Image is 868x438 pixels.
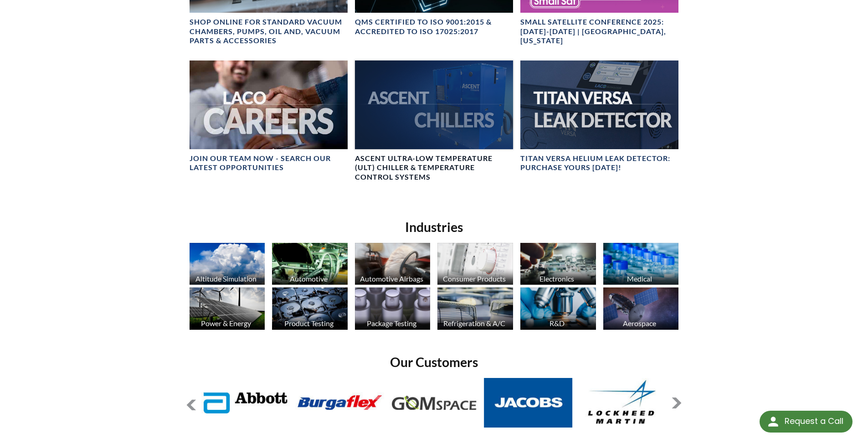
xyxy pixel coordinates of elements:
[201,378,290,428] img: Abbott-Labs.jpg
[603,287,679,330] img: Artboard_1.jpg
[186,354,683,371] h2: Our Customers
[296,378,385,428] img: Burgaflex.jpg
[602,274,678,283] div: Medical
[785,411,843,432] div: Request a Call
[190,287,265,330] img: industry_Power-2_670x376.jpg
[520,60,678,173] a: TITAN VERSA bannerTITAN VERSA Helium Leak Detector: Purchase Yours [DATE]!
[188,274,264,283] div: Altitude Simulation
[766,414,781,429] img: round button
[355,243,431,285] img: industry_Auto-Airbag_670x376.jpg
[190,243,265,287] a: Altitude Simulation
[436,319,512,327] div: Refrigeration & A/C
[436,274,512,283] div: Consumer Products
[603,243,679,287] a: Medical
[190,60,348,173] a: Join our team now - SEARCH OUR LATEST OPPORTUNITIES
[190,243,265,285] img: industry_AltitudeSim_670x376.jpg
[437,287,513,330] img: industry_HVAC_670x376.jpg
[520,243,596,285] img: industry_Electronics_670x376.jpg
[355,287,431,330] img: industry_Package_670x376.jpg
[519,319,595,327] div: R&D
[520,154,678,173] h4: TITAN VERSA Helium Leak Detector: Purchase Yours [DATE]!
[603,243,679,285] img: industry_Medical_670x376.jpg
[188,319,264,327] div: Power & Energy
[520,243,596,287] a: Electronics
[272,287,348,332] a: Product Testing
[520,287,596,332] a: R&D
[190,154,348,173] h4: Join our team now - SEARCH OUR LATEST OPPORTUNITIES
[437,287,513,332] a: Refrigeration & A/C
[578,378,667,428] img: Lockheed-Martin.jpg
[271,319,347,327] div: Product Testing
[354,319,430,327] div: Package Testing
[355,17,513,36] h4: QMS CERTIFIED to ISO 9001:2015 & Accredited to ISO 17025:2017
[190,287,265,332] a: Power & Energy
[272,287,348,330] img: industry_ProductTesting_670x376.jpg
[520,287,596,330] img: industry_R_D_670x376.jpg
[437,243,513,287] a: Consumer Products
[484,378,573,428] img: Jacobs.jpg
[519,274,595,283] div: Electronics
[272,243,348,285] img: industry_Automotive_670x376.jpg
[520,17,678,45] h4: Small Satellite Conference 2025: [DATE]-[DATE] | [GEOGRAPHIC_DATA], [US_STATE]
[271,274,347,283] div: Automotive
[355,287,431,332] a: Package Testing
[355,243,431,287] a: Automotive Airbags
[190,17,348,45] h4: SHOP ONLINE FOR STANDARD VACUUM CHAMBERS, PUMPS, OIL AND, VACUUM PARTS & ACCESSORIES
[603,287,679,332] a: Aerospace
[760,411,853,433] div: Request a Call
[437,243,513,285] img: industry_Consumer_670x376.jpg
[355,154,513,182] h4: Ascent Ultra-Low Temperature (ULT) Chiller & Temperature Control Systems
[602,319,678,327] div: Aerospace
[272,243,348,287] a: Automotive
[186,219,683,236] h2: Industries
[355,60,513,182] a: Ascent Chiller ImageAscent Ultra-Low Temperature (ULT) Chiller & Temperature Control Systems
[354,274,430,283] div: Automotive Airbags
[390,378,478,428] img: GOM-Space.jpg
